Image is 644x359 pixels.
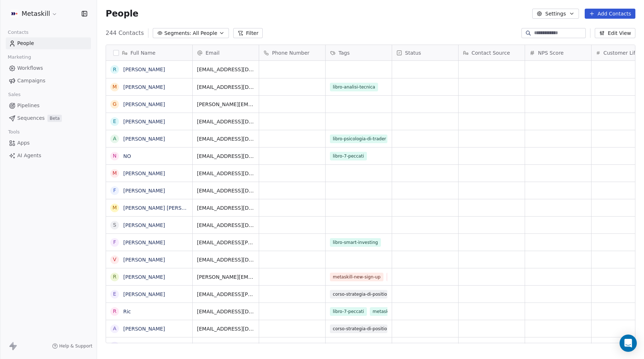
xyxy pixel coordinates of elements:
[113,135,116,142] div: A
[22,9,50,18] span: Metaskill
[17,139,30,147] span: Apps
[17,77,45,85] span: Campaigns
[106,8,138,19] span: People
[123,343,165,349] a: [PERSON_NAME]
[197,101,254,108] span: [PERSON_NAME][EMAIL_ADDRESS][DOMAIN_NAME]
[123,171,165,176] a: [PERSON_NAME]
[123,291,165,297] a: [PERSON_NAME]
[197,170,254,177] span: [EMAIL_ADDRESS][DOMAIN_NAME]
[197,222,254,229] span: [EMAIL_ADDRESS][DOMAIN_NAME]
[17,152,41,159] span: AI Agents
[197,153,254,160] span: [EMAIL_ADDRESS][DOMAIN_NAME]
[595,28,635,38] button: Edit View
[620,335,637,352] div: Open Intercom Messenger
[193,29,217,37] span: All People
[113,152,116,160] div: N
[197,135,254,142] span: [EMAIL_ADDRESS][DOMAIN_NAME]
[106,45,192,60] div: Full Name
[123,205,208,211] a: [PERSON_NAME] [PERSON_NAME]
[6,75,91,87] a: Campaigns
[164,29,191,37] span: Segments:
[197,83,254,91] span: [EMAIL_ADDRESS][DOMAIN_NAME]
[6,62,91,74] a: Workflows
[47,115,62,122] span: Beta
[532,9,579,19] button: Settings
[525,45,591,60] div: NPS Score
[123,326,165,332] a: [PERSON_NAME]
[123,101,165,107] a: [PERSON_NAME]
[113,325,116,332] div: A
[112,204,117,212] div: m
[5,27,32,38] span: Contacts
[330,238,381,247] span: libro-smart-investing
[330,324,387,333] span: corso-strategia-di-position-trading
[113,238,116,246] div: F
[538,49,563,56] span: NPS Score
[330,307,367,316] span: libro-7-peccati
[6,100,91,112] a: Pipelines
[17,64,43,72] span: Workflows
[123,67,165,72] a: [PERSON_NAME]
[113,118,116,125] div: E
[272,49,309,56] span: Phone Number
[330,273,383,281] span: metaskill-new-sign-up
[123,84,165,90] a: [PERSON_NAME]
[6,112,91,124] a: SequencesBeta
[123,222,165,228] a: [PERSON_NAME]
[123,153,131,159] a: NO
[59,343,92,349] span: Help & Support
[330,135,387,143] span: libro-psicologia-di-trader
[9,8,59,20] button: Metaskill
[339,49,350,56] span: Tags
[197,342,254,350] span: [EMAIL_ADDRESS][DOMAIN_NAME]
[113,273,116,281] div: R
[259,45,325,60] div: Phone Number
[197,308,254,315] span: [EMAIL_ADDRESS][DOMAIN_NAME]
[392,45,458,60] div: Status
[330,290,387,299] span: corso-strategia-di-position-trading
[113,290,116,298] div: E
[197,273,254,281] span: [PERSON_NAME][EMAIL_ADDRESS][DOMAIN_NAME]
[330,152,367,160] span: libro-7-peccati
[5,89,24,100] span: Sales
[113,256,116,263] div: V
[112,169,117,177] div: M
[123,240,165,245] a: [PERSON_NAME]
[113,221,116,229] div: s
[197,239,254,246] span: [EMAIL_ADDRESS][PERSON_NAME][DOMAIN_NAME]
[112,83,117,91] div: M
[6,137,91,149] a: Apps
[17,40,34,47] span: People
[330,83,378,91] span: libro-analisi-tecnica
[585,9,635,19] button: Add Contacts
[113,66,116,73] div: R
[197,204,254,212] span: [EMAIL_ADDRESS][DOMAIN_NAME]
[197,256,254,263] span: [EMAIL_ADDRESS][DOMAIN_NAME]
[6,150,91,162] a: AI Agents
[130,49,156,56] span: Full Name
[17,114,45,122] span: Sequences
[123,274,165,280] a: [PERSON_NAME]
[5,52,34,63] span: Marketing
[5,127,23,137] span: Tools
[52,343,92,349] a: Help & Support
[123,119,165,124] a: [PERSON_NAME]
[197,291,254,298] span: [EMAIL_ADDRESS][PERSON_NAME][DOMAIN_NAME]
[17,102,40,109] span: Pipelines
[113,100,117,108] div: G
[106,29,144,37] span: 244 Contacts
[459,45,525,60] div: Contact Source
[206,49,220,56] span: Email
[326,45,392,60] div: Tags
[113,308,116,315] div: R
[193,45,259,60] div: Email
[197,66,254,73] span: [EMAIL_ADDRESS][DOMAIN_NAME]
[6,37,91,49] a: People
[197,118,254,125] span: [EMAIL_ADDRESS][DOMAIN_NAME]
[197,187,254,194] span: [EMAIL_ADDRESS][DOMAIN_NAME]
[123,136,165,142] a: [PERSON_NAME]
[113,342,116,350] div: F
[106,61,193,344] div: grid
[123,257,165,263] a: [PERSON_NAME]
[405,49,421,56] span: Status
